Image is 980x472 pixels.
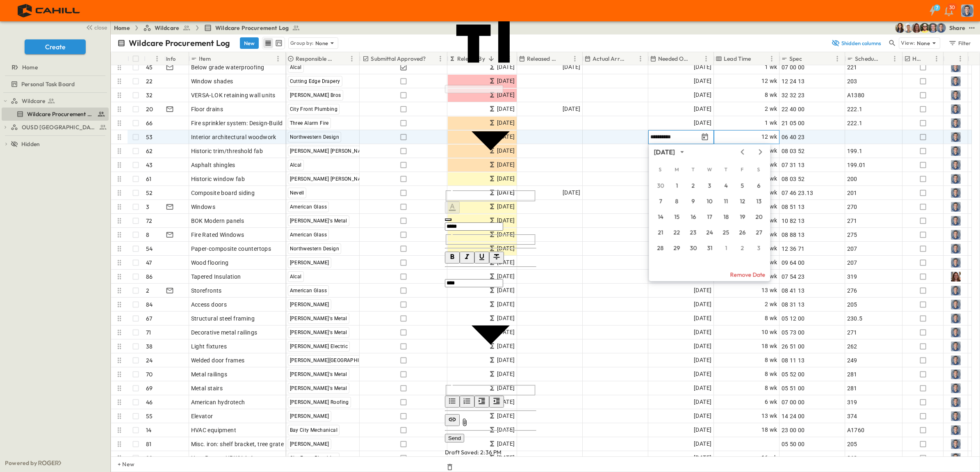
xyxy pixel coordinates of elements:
[563,104,580,114] span: [DATE]
[146,189,153,197] p: 52
[948,39,971,48] div: Filter
[782,63,805,71] span: 07 00 00
[670,161,684,178] span: Monday
[752,194,766,209] button: 13
[700,132,710,142] button: Tracking Date Menu
[677,147,687,157] button: calendar view is open, switch to year view
[719,179,734,193] button: 4
[2,78,109,91] div: Personal Task Boardtest
[445,76,536,84] span: Font Size
[653,194,668,209] button: 7
[146,203,149,211] p: 3
[270,216,284,223] p: OPEN
[527,55,559,63] p: Released Date
[191,63,264,71] span: Below grade waterproofing
[570,54,580,64] button: Menu
[146,273,153,281] p: 86
[765,188,777,197] span: 4 wk
[765,118,777,128] span: 1 wk
[191,259,229,267] span: Wood flooring
[290,246,340,252] span: Northwestern Design
[947,54,956,63] button: Sort
[827,37,886,49] button: 5hidden columns
[270,77,284,83] p: OPEN
[738,149,748,155] button: Previous month
[782,273,805,281] span: 07 54 23
[735,194,750,209] button: 12
[2,108,107,120] a: Wildcare Procurement Log
[951,383,961,393] img: Profile Picture
[240,37,259,49] button: New
[2,121,109,134] div: OUSD [GEOGRAPHIC_DATA]test
[290,78,340,84] span: Cutting Edge Drapery
[686,225,701,240] button: 23
[752,225,766,240] button: 27
[129,37,230,49] p: Wildcare Procurement Log
[10,2,89,19] img: 4f72bfc4efa7236828875bac24094a5ddb05241e32d018417354e964050affa1.png
[270,105,284,111] p: OPEN
[143,24,191,32] a: Wildcare
[445,414,460,426] button: Insert Link
[949,4,955,11] p: 30
[702,241,717,256] button: 31
[847,245,857,253] span: 207
[694,104,711,114] span: [DATE]
[881,54,890,63] button: Sort
[756,149,766,155] button: Next month
[951,439,961,449] img: Profile Picture
[270,202,284,209] p: OPEN
[951,272,961,282] img: Profile Picture
[945,37,973,49] button: Filter
[724,55,751,63] p: Lead Time
[2,94,109,108] div: Wildcaretest
[967,23,977,33] button: test
[694,62,711,72] span: [DATE]
[765,90,777,100] span: 8 wk
[761,230,777,239] span: 18 wk
[752,210,766,225] button: 20
[847,63,857,71] span: 221
[847,119,863,127] span: 222.1
[199,55,211,63] p: Item
[146,105,153,113] p: 20
[782,203,805,211] span: 08 51 13
[670,210,684,225] button: 15
[955,54,965,64] button: Menu
[460,396,474,408] button: Ordered List
[435,54,445,64] button: Menu
[94,23,107,32] span: close
[654,147,675,157] div: [DATE]
[191,217,244,225] span: BOK Modern panels
[782,259,805,267] span: 09 64 00
[11,95,107,107] a: Wildcare
[191,161,235,169] span: Asphalt shingles
[782,77,805,85] span: 12 24 13
[782,189,814,197] span: 07 46 23.13
[855,55,879,63] p: Schedule ID
[270,147,284,153] p: OPEN
[270,188,284,195] p: OPEN
[21,80,75,88] span: Personal Task Board
[702,161,717,178] span: Wednesday
[653,225,668,240] button: 21
[686,210,701,225] button: 16
[445,205,460,213] span: Color
[270,174,284,181] p: OPEN
[951,369,961,379] img: Profile Picture
[719,241,734,256] button: 1
[658,55,691,63] p: Needed Onsite
[847,91,865,99] span: A1380
[212,54,221,63] button: Sort
[951,104,961,114] img: Profile Picture
[951,286,961,296] img: Profile Picture
[144,52,164,65] div: #
[191,119,283,127] span: Fire sprinkler system: Design-Build
[460,252,474,263] button: Format text as italic. Shortcut: Ctrl+I
[789,55,802,63] p: Spec
[753,54,762,63] button: Sort
[670,194,684,209] button: 8
[761,132,777,142] span: 12 wk
[371,55,426,63] p: Submittal Approved?
[917,39,930,47] p: None
[951,314,961,323] img: Profile Picture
